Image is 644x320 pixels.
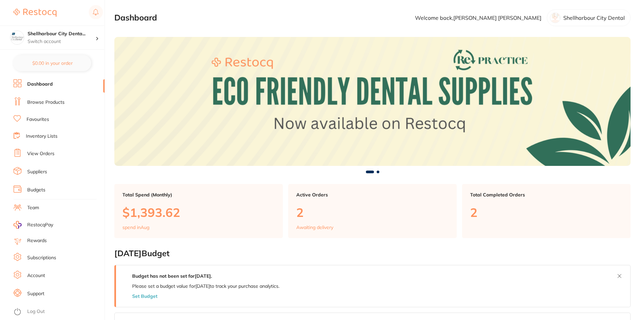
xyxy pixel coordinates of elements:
strong: Budget has not been set for [DATE] . [132,273,212,279]
a: Browse Products [27,99,65,106]
a: Total Spend (Monthly)$1,393.62spend inAug [114,184,283,238]
p: Shellharbour City Dental [563,15,625,21]
span: RestocqPay [27,222,53,228]
h4: Shellharbour City Dental [28,31,96,37]
a: Suppliers [27,169,47,175]
p: 2 [470,205,622,219]
p: $1,393.62 [122,205,275,219]
a: Inventory Lists [26,133,58,140]
a: Budgets [27,187,45,193]
h2: [DATE] Budget [114,249,631,258]
img: Shellharbour City Dental [10,31,24,44]
p: Welcome back, [PERSON_NAME] [PERSON_NAME] [415,15,541,21]
a: Restocq Logo [13,5,56,20]
img: RestocqPay [13,221,22,229]
p: spend in Aug [122,225,149,230]
img: Restocq Logo [13,9,56,17]
button: $0.00 in your order [13,55,91,71]
a: Subscriptions [27,255,56,261]
a: Favourites [27,116,49,123]
p: 2 [296,205,449,219]
button: Set Budget [132,293,157,299]
img: Dashboard [114,37,631,166]
a: Log Out [27,308,45,315]
a: Dashboard [27,81,53,88]
p: Active Orders [296,192,449,197]
a: Active Orders2Awaiting delivery [288,184,457,238]
a: Rewards [27,237,47,244]
p: Switch account [28,38,96,45]
a: Total Completed Orders2 [462,184,631,238]
p: Total Spend (Monthly) [122,192,275,197]
a: Team [27,204,39,211]
p: Please set a budget value for [DATE] to track your purchase analytics. [132,283,279,289]
a: RestocqPay [13,221,53,229]
button: Log Out [13,307,103,317]
h2: Dashboard [114,13,157,22]
a: Account [27,272,45,279]
p: Awaiting delivery [296,225,333,230]
a: Support [27,290,44,297]
p: Total Completed Orders [470,192,622,197]
a: View Orders [27,150,54,157]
